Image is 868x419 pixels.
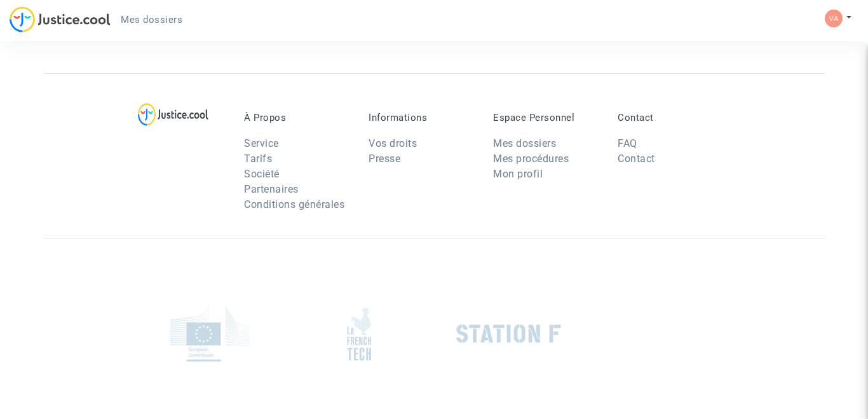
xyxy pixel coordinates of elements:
[493,137,556,149] a: Mes dossiers
[244,183,299,195] a: Partenaires
[456,324,561,343] img: stationf.png
[825,10,843,27] img: f5a6143ae2cf3ab554235b4d6d528375
[10,6,111,32] img: jc-logo.svg
[493,112,599,123] p: Espace Personnel
[138,103,208,126] img: logo-lg.svg
[111,10,193,29] a: Mes dossiers
[244,137,279,149] a: Service
[244,198,344,210] a: Conditions générales
[347,307,371,361] img: french_tech.png
[493,168,543,180] a: Mon profil
[244,112,349,123] p: À Propos
[369,153,400,165] a: Presse
[618,153,655,165] a: Contact
[170,306,250,362] img: europe_commision.png
[618,112,723,123] p: Contact
[121,14,182,25] span: Mes dossiers
[493,153,569,165] a: Mes procédures
[244,168,280,180] a: Société
[369,137,417,149] a: Vos droits
[244,153,272,165] a: Tarifs
[369,112,474,123] p: Informations
[618,137,637,149] a: FAQ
